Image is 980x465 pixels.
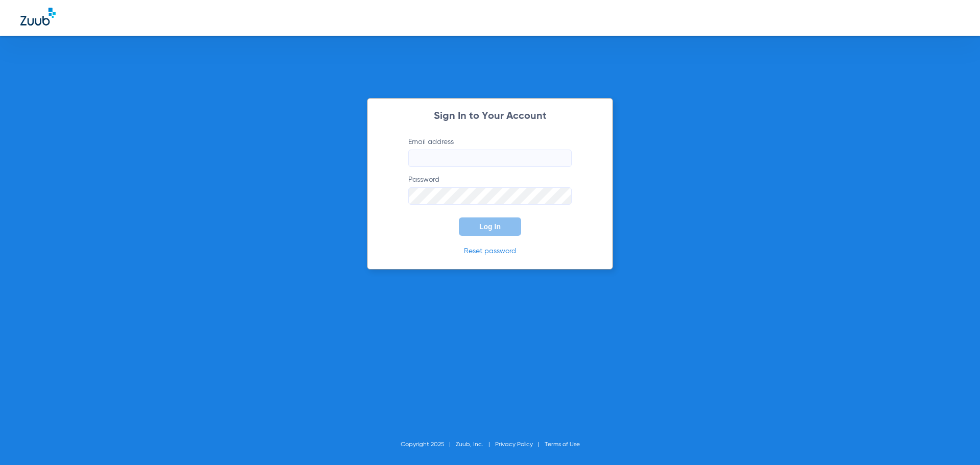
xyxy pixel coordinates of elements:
li: Copyright 2025 [401,439,456,450]
input: Email address [408,150,572,167]
label: Email address [408,137,572,167]
img: Zuub Logo [20,8,56,26]
input: Password [408,187,572,205]
span: Log In [479,223,501,231]
label: Password [408,175,572,205]
h2: Sign In to Your Account [393,111,587,121]
li: Zuub, Inc. [456,439,495,450]
button: Log In [459,217,521,236]
a: Reset password [464,248,516,255]
a: Terms of Use [545,442,580,448]
a: Privacy Policy [495,442,533,448]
